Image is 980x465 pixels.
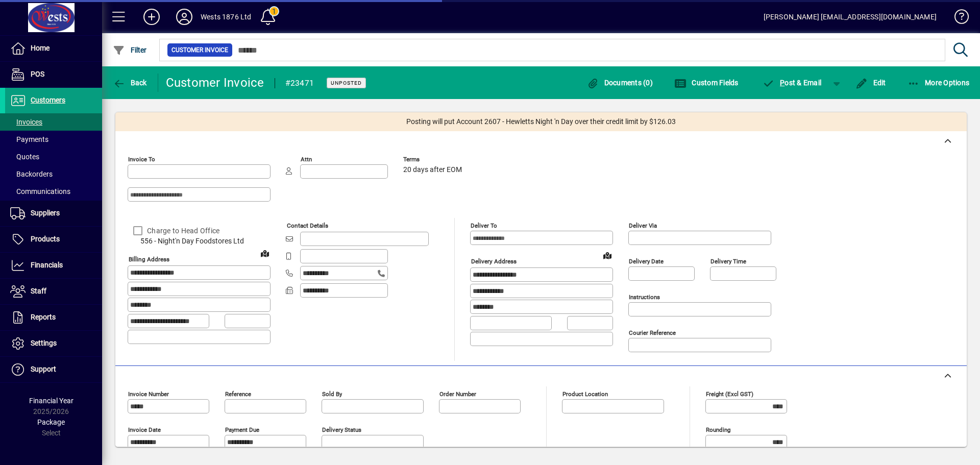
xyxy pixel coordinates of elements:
[31,339,57,347] span: Settings
[10,153,39,161] span: Quotes
[10,170,53,178] span: Backorders
[31,96,65,104] span: Customers
[225,426,259,433] mat-label: Payment due
[757,74,827,92] button: Post & Email
[168,8,201,26] button: Profile
[128,156,155,163] mat-label: Invoice To
[113,46,147,54] span: Filter
[5,305,102,330] a: Reports
[471,222,497,229] mat-label: Deliver To
[102,74,158,92] app-page-header-button: Back
[37,418,65,426] span: Package
[128,236,271,247] span: 556 - Night'n Day Foodstores Ltd
[674,79,739,87] span: Custom Fields
[10,187,70,195] span: Communications
[322,426,361,433] mat-label: Delivery status
[31,209,60,217] span: Suppliers
[855,79,886,87] span: Edit
[629,222,657,229] mat-label: Deliver via
[31,44,50,52] span: Home
[113,79,147,87] span: Back
[135,8,168,26] button: Add
[5,148,102,165] a: Quotes
[780,79,785,87] span: P
[5,131,102,148] a: Payments
[31,287,46,295] span: Staff
[672,74,741,92] button: Custom Fields
[285,75,314,91] div: #23471
[629,329,676,336] mat-label: Courier Reference
[31,235,60,243] span: Products
[710,258,746,265] mat-label: Delivery time
[5,113,102,131] a: Invoices
[5,357,102,382] a: Support
[403,156,464,163] span: Terms
[171,45,228,55] span: Customer Invoice
[403,166,462,174] span: 20 days after EOM
[908,79,970,87] span: More Options
[31,70,44,78] span: POS
[905,74,972,92] button: More Options
[128,390,169,398] mat-label: Invoice number
[31,365,56,373] span: Support
[110,41,150,59] button: Filter
[31,313,56,321] span: Reports
[706,426,730,433] mat-label: Rounding
[5,253,102,278] a: Financials
[322,390,342,398] mat-label: Sold by
[31,261,63,269] span: Financials
[10,118,42,126] span: Invoices
[706,390,753,398] mat-label: Freight (excl GST)
[853,74,889,92] button: Edit
[406,116,676,127] span: Posting will put Account 2607 - Hewletts Night 'n Day over their credit limit by $126.03
[947,2,967,35] a: Knowledge Base
[763,79,822,87] span: ost & Email
[110,74,150,92] button: Back
[5,165,102,183] a: Backorders
[10,135,48,143] span: Payments
[5,62,102,87] a: POS
[599,247,616,263] a: View on map
[225,390,251,398] mat-label: Reference
[629,293,660,301] mat-label: Instructions
[629,258,664,265] mat-label: Delivery date
[5,201,102,226] a: Suppliers
[5,36,102,61] a: Home
[439,390,476,398] mat-label: Order number
[257,245,273,261] a: View on map
[764,9,937,25] div: [PERSON_NAME] [EMAIL_ADDRESS][DOMAIN_NAME]
[5,279,102,304] a: Staff
[5,331,102,356] a: Settings
[301,156,312,163] mat-label: Attn
[331,80,362,86] span: Unposted
[29,397,73,405] span: Financial Year
[166,75,264,91] div: Customer Invoice
[586,79,653,87] span: Documents (0)
[5,227,102,252] a: Products
[128,426,161,433] mat-label: Invoice date
[201,9,251,25] div: Wests 1876 Ltd
[584,74,655,92] button: Documents (0)
[5,183,102,200] a: Communications
[562,390,608,398] mat-label: Product location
